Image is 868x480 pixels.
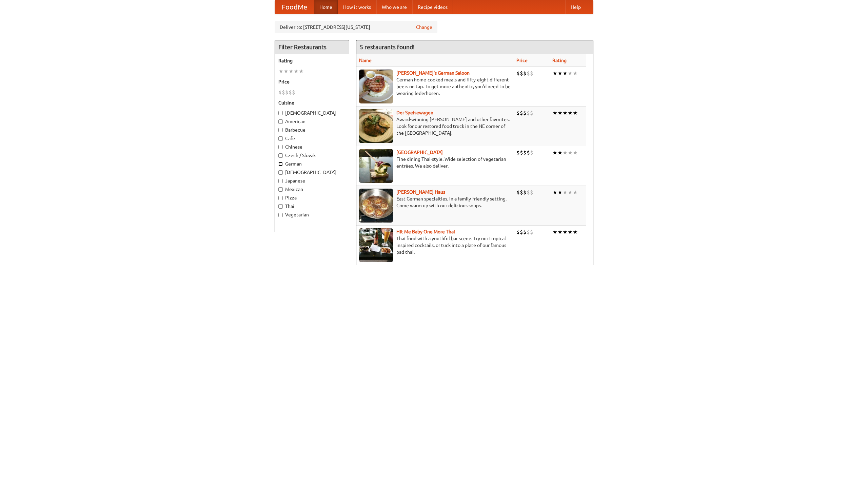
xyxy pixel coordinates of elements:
li: ★ [294,68,299,75]
li: $ [520,228,523,236]
li: $ [516,228,520,236]
li: ★ [552,109,557,117]
label: Chinese [278,143,346,150]
li: ★ [299,68,304,75]
input: Vegetarian [278,213,283,217]
a: Der Speisewagen [396,110,433,115]
img: babythai.jpg [359,228,393,262]
li: ★ [563,189,568,196]
li: ★ [552,70,557,77]
a: Recipe videos [412,0,453,14]
a: Name [359,58,372,63]
li: ★ [563,70,568,77]
label: Mexican [278,186,346,193]
li: ★ [573,228,578,236]
li: $ [520,70,523,77]
p: Award-winning [PERSON_NAME] and other favorites. Look for our restored food truck in the NE corne... [359,116,511,136]
input: American [278,119,283,124]
label: American [278,118,346,125]
li: $ [282,89,285,96]
b: [GEOGRAPHIC_DATA] [396,150,443,155]
h5: Price [278,78,346,85]
li: ★ [573,189,578,196]
label: Czech / Slovak [278,152,346,159]
a: [PERSON_NAME] Haus [396,189,445,195]
li: $ [527,189,530,196]
li: $ [523,70,527,77]
input: Japanese [278,179,283,183]
input: German [278,162,283,166]
label: German [278,160,346,167]
div: Deliver to: [STREET_ADDRESS][US_STATE] [275,21,437,33]
input: Pizza [278,196,283,200]
label: Pizza [278,194,346,201]
li: $ [520,149,523,156]
input: Czech / Slovak [278,153,283,158]
p: German home-cooked meals and fifty-eight different beers on tap. To get more authentic, you'd nee... [359,76,511,97]
a: How it works [338,0,376,14]
li: ★ [568,189,573,196]
li: ★ [557,149,563,156]
a: Hit Me Baby One More Thai [396,229,455,234]
input: Mexican [278,187,283,192]
input: Chinese [278,145,283,149]
a: Home [314,0,338,14]
input: [DEMOGRAPHIC_DATA] [278,170,283,175]
h4: Filter Restaurants [275,40,349,54]
input: Thai [278,204,283,209]
li: $ [516,70,520,77]
label: Thai [278,203,346,210]
li: $ [523,189,527,196]
li: $ [523,149,527,156]
li: ★ [568,149,573,156]
img: satay.jpg [359,149,393,183]
li: ★ [573,149,578,156]
label: Cafe [278,135,346,142]
li: $ [520,109,523,117]
input: Cafe [278,136,283,141]
li: $ [516,149,520,156]
p: Thai food with a youthful bar scene. Try our tropical inspired cocktails, or tuck into a plate of... [359,235,511,255]
li: ★ [552,228,557,236]
h5: Rating [278,57,346,64]
li: ★ [568,109,573,117]
label: [DEMOGRAPHIC_DATA] [278,110,346,116]
label: Barbecue [278,127,346,133]
li: ★ [563,149,568,156]
li: ★ [568,228,573,236]
li: $ [278,89,282,96]
li: ★ [557,70,563,77]
li: $ [530,149,533,156]
li: ★ [283,68,289,75]
li: $ [516,189,520,196]
li: $ [289,89,292,96]
ng-pluralize: 5 restaurants found! [360,44,415,50]
img: kohlhaus.jpg [359,189,393,223]
li: $ [285,89,289,96]
a: Who we are [376,0,412,14]
input: Barbecue [278,128,283,132]
h5: Cuisine [278,99,346,106]
li: $ [530,189,533,196]
li: $ [530,109,533,117]
p: Fine dining Thai-style. Wide selection of vegetarian entrées. We also deliver. [359,156,511,169]
li: ★ [573,70,578,77]
label: Japanese [278,177,346,184]
li: $ [523,109,527,117]
a: Price [516,58,528,63]
li: $ [527,149,530,156]
li: ★ [557,109,563,117]
li: $ [520,189,523,196]
a: Change [416,24,432,31]
li: ★ [573,109,578,117]
li: $ [516,109,520,117]
li: $ [530,228,533,236]
li: $ [527,70,530,77]
a: Rating [552,58,567,63]
input: [DEMOGRAPHIC_DATA] [278,111,283,115]
li: ★ [568,70,573,77]
li: $ [527,109,530,117]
